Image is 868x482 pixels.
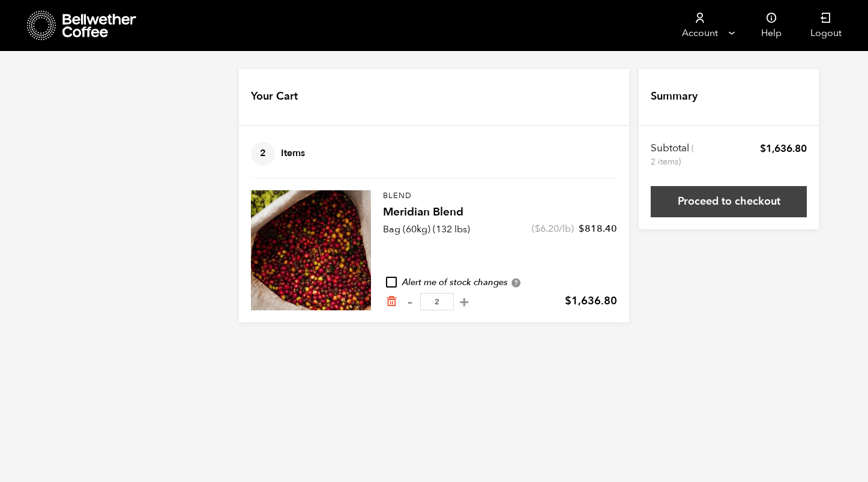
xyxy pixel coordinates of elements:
[457,296,472,308] button: +
[251,89,298,104] h4: Your Cart
[565,294,571,309] span: $
[565,294,617,309] bdi: 1,636.80
[251,142,275,166] span: 2
[651,89,698,104] h4: Summary
[651,142,696,168] th: Subtotal
[383,222,470,236] p: Bag (60kg) (132 lbs)
[385,295,397,308] a: Remove from cart
[760,142,766,155] span: $
[383,190,617,202] p: Blend
[651,186,807,217] a: Proceed to checkout
[579,222,585,235] span: $
[383,276,617,289] div: Alert me of stock changes
[579,222,617,235] bdi: 818.40
[760,142,807,155] bdi: 1,636.80
[251,142,305,166] h4: Items
[535,222,559,235] bdi: 6.20
[420,293,454,310] input: Qty
[402,296,417,308] button: -
[532,222,574,235] span: ( /lb)
[535,222,540,235] span: $
[383,204,617,221] h4: Meridian Blend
